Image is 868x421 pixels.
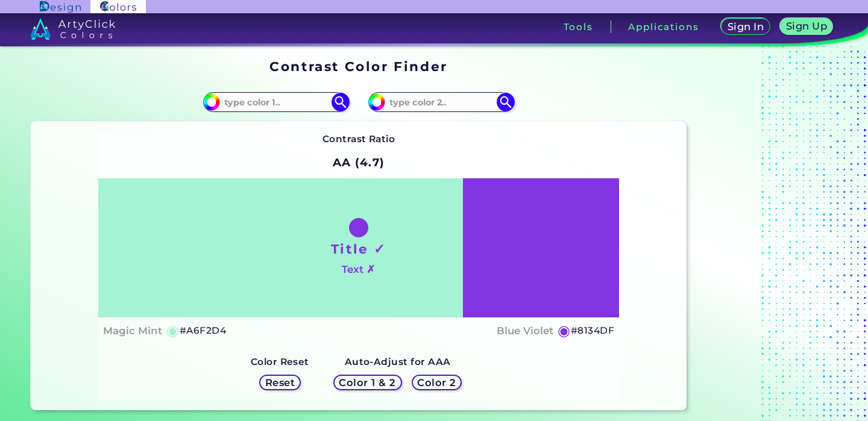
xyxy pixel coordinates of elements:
[628,22,699,31] h3: Applications
[180,323,226,338] h5: #A6F2D4
[166,323,180,338] h5: ◉
[265,378,295,388] h5: Reset
[251,356,309,367] strong: Color Reset
[103,322,162,340] h4: Magic Mint
[558,323,571,338] h5: ◉
[728,22,764,32] h5: Sign In
[571,323,614,338] h5: #8134DF
[269,57,447,75] h1: Contrast Color Finder
[331,240,386,258] h1: Title ✓
[342,261,375,278] h4: Text ✗
[345,356,451,367] strong: Auto-Adjust for AAA
[497,93,515,111] img: icon search
[385,94,497,110] input: type color 2..
[327,149,391,176] h2: AA (4.7)
[780,18,833,35] a: Sign Up
[417,378,456,388] h5: Color 2
[40,1,80,13] img: ArtyClick Design logo
[785,21,827,31] h5: Sign Up
[322,133,395,145] strong: Contrast Ratio
[339,378,396,388] h5: Color 1 & 2
[721,18,770,35] a: Sign In
[220,94,332,110] input: type color 1..
[564,22,593,31] h3: Tools
[497,322,553,340] h4: Blue Violet
[30,18,115,40] img: logo_artyclick_colors_white.svg
[332,93,350,111] img: icon search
